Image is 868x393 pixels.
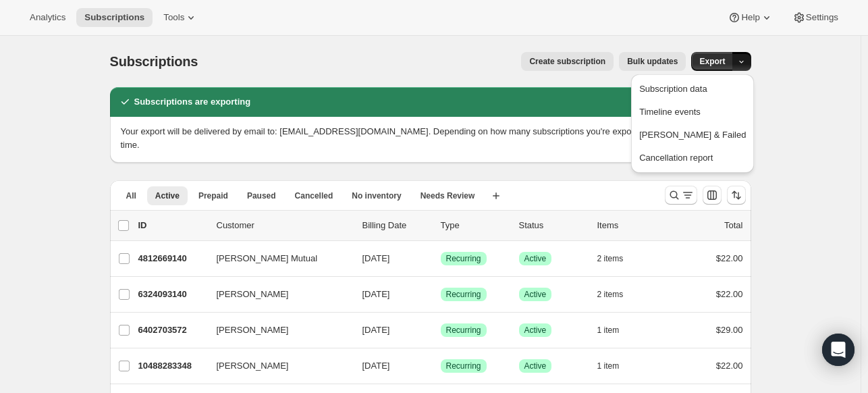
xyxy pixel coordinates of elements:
[639,130,746,140] span: [PERSON_NAME] & Failed
[524,361,547,371] span: Active
[446,361,481,371] span: Recurring
[639,84,707,94] span: Subscription data
[485,186,507,205] button: Create new view
[741,12,759,23] span: Help
[362,253,390,263] span: [DATE]
[727,186,746,205] button: Sort the results
[217,252,318,265] span: [PERSON_NAME] Mutual
[163,12,184,23] span: Tools
[597,219,665,232] div: Items
[126,190,136,201] span: All
[597,357,634,375] button: 1 item
[720,8,781,27] button: Help
[724,219,742,232] p: Total
[524,325,547,336] span: Active
[295,190,333,201] span: Cancelled
[519,219,587,232] p: Status
[524,253,547,264] span: Active
[716,253,743,263] span: $22.00
[446,289,481,300] span: Recurring
[209,284,344,305] button: [PERSON_NAME]
[597,249,639,268] button: 2 items
[806,12,838,23] span: Settings
[597,285,639,304] button: 2 items
[716,289,743,299] span: $22.00
[138,359,206,373] p: 10488283348
[597,361,620,371] span: 1 item
[138,357,743,375] div: 10488283348[PERSON_NAME][DATE]SuccessRecurringSuccessActive1 item$22.00
[138,219,206,232] p: ID
[597,253,624,264] span: 2 items
[362,289,390,299] span: [DATE]
[691,52,733,71] button: Export
[521,52,614,71] button: Create subscription
[209,319,344,341] button: [PERSON_NAME]
[217,323,289,337] span: [PERSON_NAME]
[155,190,180,201] span: Active
[138,285,743,304] div: 6324093140[PERSON_NAME][DATE]SuccessRecurringSuccessActive2 items$22.00
[597,321,634,340] button: 1 item
[619,52,686,71] button: Bulk updates
[703,186,722,205] button: Customize table column order and visibility
[639,153,713,163] span: Cancellation report
[362,325,390,335] span: [DATE]
[716,361,743,371] span: $22.00
[110,54,198,69] span: Subscriptions
[217,288,289,301] span: [PERSON_NAME]
[822,334,855,366] div: Open Intercom Messenger
[138,321,743,340] div: 6402703572[PERSON_NAME][DATE]SuccessRecurringSuccessActive1 item$29.00
[529,56,605,67] span: Create subscription
[784,8,846,27] button: Settings
[76,8,153,27] button: Subscriptions
[209,248,344,269] button: [PERSON_NAME] Mutual
[22,8,74,27] button: Analytics
[597,325,620,336] span: 1 item
[138,252,206,265] p: 4812669140
[524,289,547,300] span: Active
[247,190,276,201] span: Paused
[597,289,624,300] span: 2 items
[84,12,144,23] span: Subscriptions
[138,288,206,301] p: 6324093140
[352,190,401,201] span: No inventory
[362,361,390,371] span: [DATE]
[138,219,743,232] div: IDCustomerBilling DateTypeStatusItemsTotal
[639,107,701,117] span: Timeline events
[134,95,251,109] h2: Subscriptions are exporting
[699,56,725,67] span: Export
[627,56,678,67] span: Bulk updates
[441,219,508,232] div: Type
[198,190,228,201] span: Prepaid
[138,323,206,337] p: 6402703572
[217,219,352,232] p: Customer
[716,325,743,335] span: $29.00
[138,249,743,268] div: 4812669140[PERSON_NAME] Mutual[DATE]SuccessRecurringSuccessActive2 items$22.00
[446,325,481,336] span: Recurring
[362,219,430,232] p: Billing Date
[421,190,475,201] span: Needs Review
[446,253,481,264] span: Recurring
[155,8,206,27] button: Tools
[665,186,697,205] button: Search and filter results
[30,12,65,23] span: Analytics
[217,359,289,373] span: [PERSON_NAME]
[121,126,734,150] span: Your export will be delivered by email to: [EMAIL_ADDRESS][DOMAIN_NAME]. Depending on how many su...
[209,355,344,377] button: [PERSON_NAME]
